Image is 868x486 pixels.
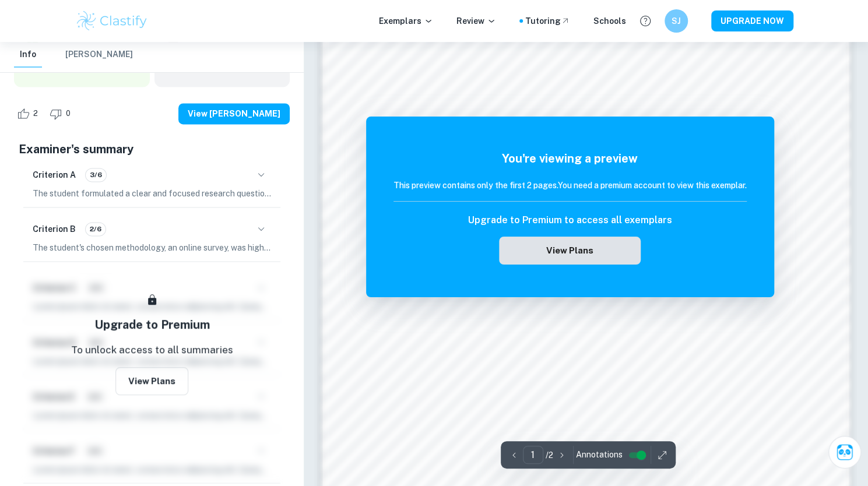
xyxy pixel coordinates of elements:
[27,108,44,119] span: 2
[33,241,271,254] p: The student's chosen methodology, an online survey, was highly relevant to the research question,...
[14,104,44,123] div: Like
[86,224,106,234] span: 2/6
[178,103,290,124] button: View [PERSON_NAME]
[468,213,672,227] h6: Upgrade to Premium to access all exemplars
[379,15,433,27] p: Exemplars
[33,187,271,200] p: The student formulated a clear and focused research question, narrowing the investigation to youn...
[393,179,747,192] h6: This preview contains only the first 2 pages. You need a premium account to view this exemplar.
[669,15,683,27] h6: SJ
[33,223,76,235] h6: Criterion B
[499,237,640,265] button: View Plans
[665,9,688,33] button: SJ
[75,9,149,33] img: Clastify logo
[33,168,76,181] h6: Criterion A
[86,170,106,180] span: 3/6
[59,108,77,119] span: 0
[71,343,233,358] p: To unlock access to all summaries
[47,104,77,123] div: Dislike
[711,10,793,31] button: UPGRADE NOW
[635,11,655,31] button: Help and Feedback
[828,436,861,469] button: Ask Clai
[546,449,553,462] p: / 2
[94,316,210,333] h5: Upgrade to Premium
[14,42,42,68] button: Info
[576,449,623,461] span: Annotations
[593,15,626,27] a: Schools
[393,150,747,167] h5: You're viewing a preview
[115,367,188,395] button: View Plans
[65,42,133,68] button: [PERSON_NAME]
[456,15,496,27] p: Review
[525,15,570,27] a: Tutoring
[19,140,285,158] h5: Examiner's summary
